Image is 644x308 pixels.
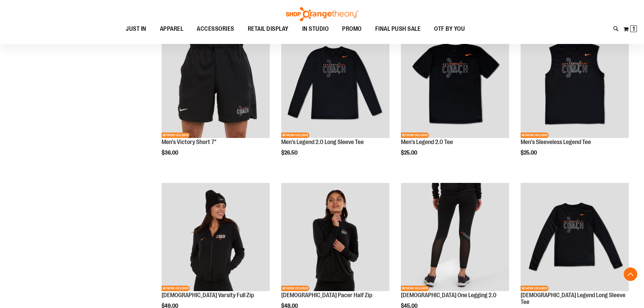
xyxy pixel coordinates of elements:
[521,133,549,138] span: NETWORK EXCLUSIVE
[521,183,629,292] a: OTF Ladies Coach FA23 Legend LS Tee - Black primary imageNETWORK EXCLUSIVE
[295,21,336,37] a: IN STUDIO
[302,21,329,37] span: IN STUDIO
[162,150,179,156] span: $36.00
[119,21,153,37] a: JUST IN
[248,21,289,37] span: RETAIL DISPLAY
[153,21,190,37] a: APPAREL
[281,286,309,291] span: NETWORK EXCLUSIVE
[281,139,364,145] a: Men's Legend 2.0 Long Sleeve Tee
[368,21,428,37] a: FINAL PUSH SALE
[281,150,299,156] span: $26.50
[401,183,509,291] img: OTF Ladies Coach FA23 One Legging 2.0 - Black primary image
[160,21,184,37] span: APPAREL
[375,21,421,37] span: FINAL PUSH SALE
[162,30,270,138] img: OTF Mens Coach FA23 Victory Short - Black primary image
[521,139,591,145] a: Men's Sleeveless Legend Tee
[335,21,368,37] a: PROMO
[197,21,234,37] span: ACCESSORIES
[281,183,389,292] a: OTF Ladies Coach FA23 Pacer Half Zip - Black primary imageNETWORK EXCLUSIVE
[521,150,538,156] span: $25.00
[521,286,549,291] span: NETWORK EXCLUSIVE
[281,30,389,139] a: OTF Mens Coach FA23 Legend 2.0 LS Tee - Black primary imageNETWORK EXCLUSIVE
[342,21,362,37] span: PROMO
[401,183,509,292] a: OTF Ladies Coach FA23 One Legging 2.0 - Black primary imageNETWORK EXCLUSIVE
[521,30,629,139] a: OTF Mens Coach FA23 Legend Sleeveless Tee - Black primary imageNETWORK EXCLUSIVE
[521,183,629,291] img: OTF Ladies Coach FA23 Legend LS Tee - Black primary image
[281,30,389,138] img: OTF Mens Coach FA23 Legend 2.0 LS Tee - Black primary image
[398,26,512,173] div: product
[521,292,625,305] a: [DEMOGRAPHIC_DATA] Legend Long Sleeve Tee
[162,30,270,139] a: OTF Mens Coach FA23 Victory Short - Black primary imageNETWORK EXCLUSIVE
[401,139,453,145] a: Men's Legend 2.0 Tee
[162,286,190,291] span: NETWORK EXCLUSIVE
[162,183,270,292] a: OTF Ladies Coach FA23 Varsity Full Zip - Black primary imageNETWORK EXCLUSIVE
[401,30,509,138] img: OTF Mens Coach FA23 Legend 2.0 SS Tee - Black primary image
[401,292,497,299] a: [DEMOGRAPHIC_DATA] One Legging 2.0
[401,133,429,138] span: NETWORK EXCLUSIVE
[162,133,190,138] span: NETWORK EXCLUSIVE
[624,267,637,281] button: Back To Top
[281,183,389,291] img: OTF Ladies Coach FA23 Pacer Half Zip - Black primary image
[158,26,273,173] div: product
[434,21,465,37] span: OTF BY YOU
[278,26,393,173] div: product
[126,21,146,37] span: JUST IN
[401,286,429,291] span: NETWORK EXCLUSIVE
[517,26,632,173] div: product
[162,183,270,291] img: OTF Ladies Coach FA23 Varsity Full Zip - Black primary image
[190,21,241,37] a: ACCESSORIES
[281,292,372,299] a: [DEMOGRAPHIC_DATA] Pacer Half Zip
[521,30,629,138] img: OTF Mens Coach FA23 Legend Sleeveless Tee - Black primary image
[427,21,472,37] a: OTF BY YOU
[281,133,309,138] span: NETWORK EXCLUSIVE
[241,21,295,37] a: RETAIL DISPLAY
[285,7,359,21] img: Shop Orangetheory
[633,25,635,32] span: 1
[401,30,509,139] a: OTF Mens Coach FA23 Legend 2.0 SS Tee - Black primary imageNETWORK EXCLUSIVE
[162,139,216,145] a: Men's Victory Short 7"
[401,150,418,156] span: $25.00
[162,292,254,299] a: [DEMOGRAPHIC_DATA] Varsity Full Zip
